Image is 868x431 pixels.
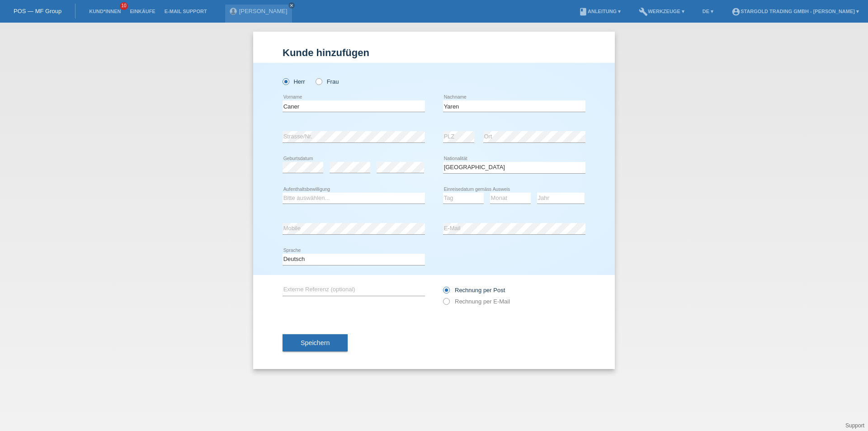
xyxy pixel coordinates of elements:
input: Frau [316,78,321,84]
input: Rechnung per Post [443,287,449,298]
h1: Kunde hinzufügen [283,47,585,58]
a: [PERSON_NAME] [239,8,288,14]
a: Einkäufe [125,9,160,14]
span: 10 [120,2,128,10]
i: build [639,7,648,16]
button: Speichern [283,334,348,351]
label: Rechnung per E-Mail [443,298,510,305]
a: Kund*innen [85,9,125,14]
label: Herr [283,78,305,85]
i: book [579,7,588,16]
a: close [288,2,295,9]
a: E-Mail Support [160,9,212,14]
a: DE ▾ [698,9,718,14]
a: Support [845,422,864,429]
label: Rechnung per Post [443,287,505,294]
i: account_circle [731,7,741,16]
input: Herr [283,78,288,84]
a: account_circleStargold Trading GmbH - [PERSON_NAME] ▾ [727,9,863,14]
input: Rechnung per E-Mail [443,298,449,309]
a: buildWerkzeuge ▾ [634,9,689,14]
a: POS — MF Group [14,8,61,14]
a: bookAnleitung ▾ [574,9,625,14]
i: close [289,3,294,8]
span: Speichern [301,339,330,346]
label: Frau [316,78,339,85]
